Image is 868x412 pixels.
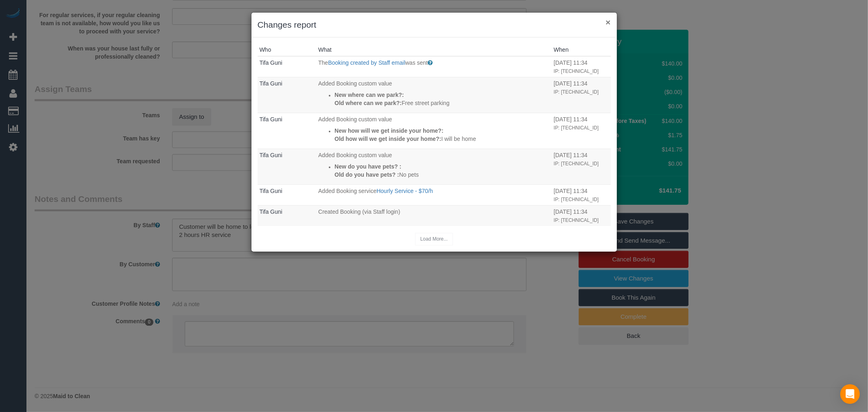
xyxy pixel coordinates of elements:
small: IP: [TECHNICAL_ID] [554,217,599,223]
h3: Changes report [258,19,611,31]
p: Free street parking [335,99,550,107]
td: Who [258,205,317,226]
td: What [316,77,552,113]
span: Added Booking service [318,188,376,194]
sui-modal: Changes report [251,13,617,252]
span: Added Booking custom value [318,80,392,87]
a: Tifa Guni [260,80,282,87]
a: Tifa Guni [260,208,282,215]
td: When [552,184,611,205]
td: Who [258,184,317,205]
small: IP: [TECHNICAL_ID] [554,161,599,167]
small: IP: [TECHNICAL_ID] [554,89,599,95]
strong: New how will we get inside your home?: [335,127,444,134]
small: IP: [TECHNICAL_ID] [554,125,599,131]
a: Tifa Guni [260,188,282,194]
a: Tifa Guni [260,116,282,123]
th: When [552,44,611,56]
td: Who [258,77,317,113]
th: What [316,44,552,56]
td: Who [258,113,317,149]
span: Added Booking custom value [318,116,392,123]
td: What [316,56,552,77]
p: I will be home [335,135,550,143]
span: Added Booking custom value [318,152,392,158]
a: Hourly Service - $70/h [376,188,433,194]
td: When [552,205,611,226]
td: When [552,77,611,113]
p: No pets [335,171,550,179]
td: What [316,149,552,184]
td: When [552,113,611,149]
strong: New where can we park?: [335,92,404,98]
td: Who [258,56,317,77]
td: Who [258,149,317,184]
small: IP: [TECHNICAL_ID] [554,197,599,202]
strong: New do you have pets? : [335,163,401,170]
td: What [316,205,552,226]
small: IP: [TECHNICAL_ID] [554,68,599,74]
td: What [316,184,552,205]
td: When [552,149,611,184]
a: Booking created by Staff email [328,59,405,66]
span: The [318,59,328,66]
a: Tifa Guni [260,152,282,158]
span: was sent [405,59,428,66]
button: × [606,18,610,26]
td: When [552,56,611,77]
td: What [316,113,552,149]
th: Who [258,44,317,56]
div: Open Intercom Messenger [840,384,860,404]
strong: Old how will we get inside your home?: [335,136,441,142]
span: Created Booking (via Staff login) [318,208,400,215]
strong: Old do you have pets? : [335,171,399,178]
a: Tifa Guni [260,59,282,66]
strong: Old where can we park?: [335,100,402,106]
